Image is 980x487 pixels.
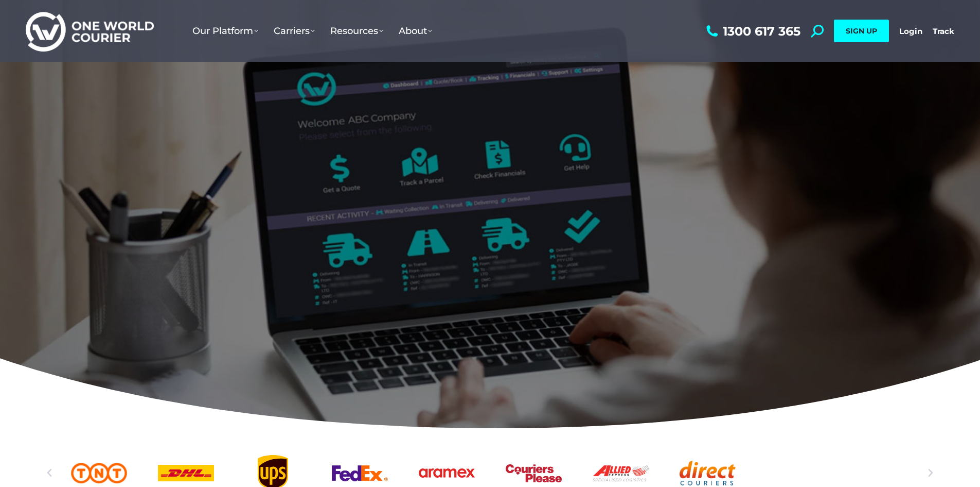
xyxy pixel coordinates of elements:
[185,15,266,47] a: Our Platform
[26,10,154,52] img: One World Courier
[899,26,922,36] a: Login
[846,26,877,36] span: SIGN UP
[192,25,258,37] span: Our Platform
[323,15,391,47] a: Resources
[266,15,323,47] a: Carriers
[330,25,383,37] span: Resources
[933,26,954,36] a: Track
[834,20,889,42] a: SIGN UP
[399,25,432,37] span: About
[274,25,315,37] span: Carriers
[704,25,800,38] a: 1300 617 365
[391,15,440,47] a: About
